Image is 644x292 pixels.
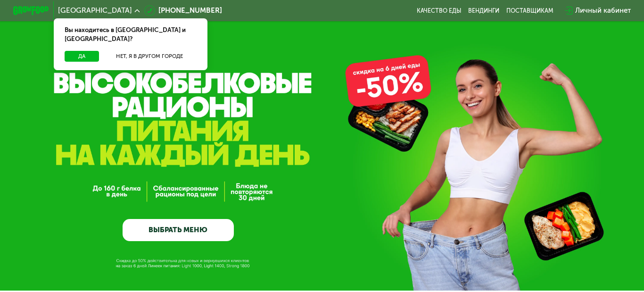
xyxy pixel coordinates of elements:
[102,51,197,62] button: Нет, я в другом городе
[123,219,234,241] a: ВЫБРАТЬ МЕНЮ
[58,7,132,14] span: [GEOGRAPHIC_DATA]
[65,51,99,62] button: Да
[506,7,553,14] div: поставщикам
[575,5,631,16] div: Личный кабинет
[417,7,461,14] a: Качество еды
[144,5,222,16] a: [PHONE_NUMBER]
[468,7,499,14] a: Вендинги
[54,18,207,50] div: Вы находитесь в [GEOGRAPHIC_DATA] и [GEOGRAPHIC_DATA]?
